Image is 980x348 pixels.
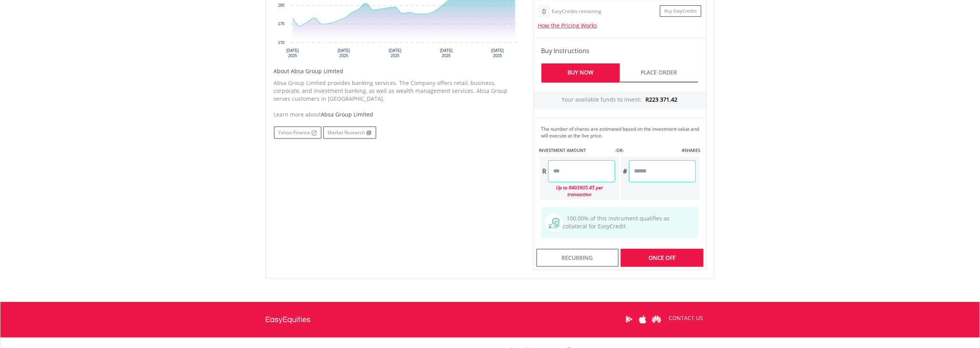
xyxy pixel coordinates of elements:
[563,215,670,230] span: 100.00% of this instrument qualifies as collateral for EasyCredit.
[541,46,698,56] h4: Buy Instructions
[646,96,678,103] span: R223 371.42
[682,147,700,154] label: #SHARES
[278,22,285,26] text: 175
[323,126,376,139] a: Market Research
[274,67,521,75] h5: About Absa Group Limited
[650,307,664,331] a: Huawei
[660,5,701,17] a: Buy EasyCredits
[321,111,374,118] span: Absa Group Limited
[540,182,615,200] div: Up to R403905.45 per transaction
[278,41,285,45] text: 170
[389,48,401,58] text: [DATE] 2025
[621,160,629,182] div: #
[539,147,586,154] label: INVESTMENT AMOUNT
[534,92,706,109] div: Your available funds to invest:
[274,79,521,103] p: Absa Group Limited provides banking services. The Company offers retail, business, corporate, and...
[286,48,299,58] text: [DATE] 2025
[278,3,285,7] text: 180
[538,5,550,18] div: 0
[620,63,698,83] a: Place Order
[664,307,709,329] a: CONTACT US
[621,249,703,267] div: Once Off
[536,249,619,267] div: Recurring
[491,48,504,58] text: [DATE] 2025
[337,48,350,58] text: [DATE] 2025
[636,307,650,331] a: Apple
[538,22,597,29] a: How the Pricing Works
[615,147,624,154] label: -OR-
[541,126,703,139] div: The number of shares are estimated based on the investment value and will execute at the live price.
[622,307,636,331] a: Google Play
[274,111,521,118] div: Learn more about
[266,302,311,337] a: EasyEquities
[540,160,548,182] div: R
[541,63,620,83] a: Buy Now
[440,48,452,58] text: [DATE] 2025
[549,218,560,229] img: collateral-qualifying-green.svg
[274,126,322,139] a: Yahoo Finance
[552,9,601,15] div: EasyCredits remaining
